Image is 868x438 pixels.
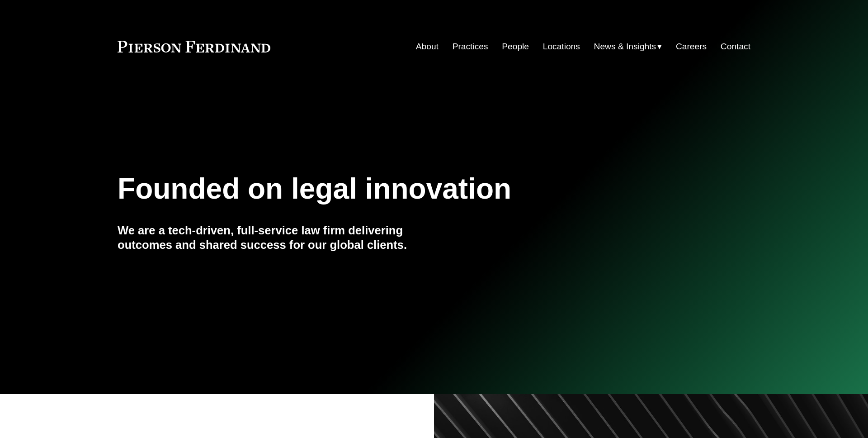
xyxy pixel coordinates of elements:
a: Careers [676,38,707,55]
a: folder dropdown [594,38,662,55]
a: People [502,38,529,55]
a: About [416,38,439,55]
a: Practices [453,38,488,55]
a: Contact [721,38,750,55]
span: News & Insights [594,39,656,55]
h4: We are a tech-driven, full-service law firm delivering outcomes and shared success for our global... [118,223,434,252]
h1: Founded on legal innovation [118,172,645,205]
a: Locations [543,38,580,55]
